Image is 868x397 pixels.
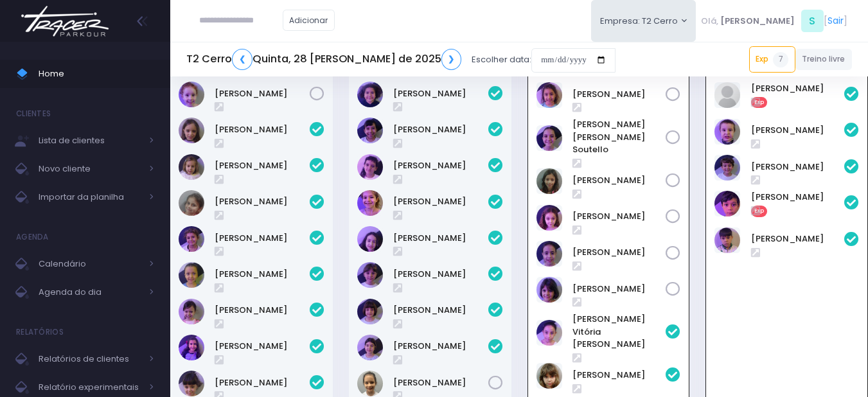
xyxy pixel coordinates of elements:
a: [PERSON_NAME] [751,124,845,137]
img: Isabela de Brito Moffa [357,226,383,252]
a: ❯ [441,49,462,70]
span: Relatórios de clientes [39,351,141,367]
h4: Relatórios [16,319,64,345]
span: [PERSON_NAME] [720,15,795,28]
span: Home [39,66,154,82]
a: [PERSON_NAME] [393,195,488,208]
a: [PERSON_NAME] [572,174,666,187]
img: Maria Vitória Silva Moura [536,320,562,346]
span: Lista de clientes [39,132,141,149]
a: [PERSON_NAME] [572,210,666,223]
a: [PERSON_NAME] [751,161,845,173]
img: Ana Helena Soutello [536,125,562,151]
a: [PERSON_NAME] [393,268,488,281]
img: Samuel Bigaton [714,191,740,216]
a: [PERSON_NAME] [215,195,310,208]
h4: Agenda [16,224,49,250]
a: [PERSON_NAME] [572,88,666,101]
a: [PERSON_NAME] [751,82,845,95]
img: Francisco Nassar [714,82,740,108]
a: [PERSON_NAME] [PERSON_NAME] Soutello [572,118,666,156]
img: Gabriela Libardi Galesi Bernardo [357,190,383,216]
img: Mariana Abramo [357,299,383,324]
img: Antonieta Bonna Gobo N Silva [179,82,204,107]
a: [PERSON_NAME] [215,268,310,281]
a: [PERSON_NAME] [751,233,845,245]
img: Maya Viana [357,371,383,396]
img: Isabel Amado [179,226,204,252]
a: [PERSON_NAME] [215,159,310,172]
img: Manuela Santos [179,335,204,360]
img: Otto Guimarães Krön [714,155,740,181]
span: S [801,10,824,32]
span: Calendário [39,256,141,272]
img: Luzia Rolfini Fernandes [536,241,562,267]
img: Catarina Andrade [179,154,204,180]
img: Maria Clara Frateschi [357,262,383,288]
img: Guilherme Soares Naressi [714,119,740,145]
img: Maria Ribeiro Martins [179,371,204,396]
span: Importar da planilha [39,189,141,206]
h4: Clientes [16,101,51,127]
img: Heloísa Amado [179,190,204,216]
a: [PERSON_NAME] [215,340,310,353]
img: Beatriz Kikuchi [357,118,383,143]
img: Alice Oliveira Castro [536,82,562,108]
a: [PERSON_NAME] [215,304,310,317]
a: [PERSON_NAME] [572,246,666,259]
a: ❮ [232,49,252,70]
img: Julia Merlino Donadell [179,299,204,324]
a: Adicionar [283,10,335,31]
img: Isabel Silveira Chulam [179,262,204,288]
a: [PERSON_NAME] [572,283,666,296]
a: [PERSON_NAME] [215,376,310,389]
a: [PERSON_NAME] [393,232,488,245]
span: Relatório experimentais [39,379,141,396]
a: [PERSON_NAME] [215,232,310,245]
a: [PERSON_NAME] [393,87,488,100]
div: Escolher data: [186,45,616,75]
a: [PERSON_NAME] [393,304,488,317]
a: [PERSON_NAME] [572,369,666,382]
img: Malu Bernardes [536,277,562,303]
img: Ana Beatriz Xavier Roque [357,82,383,107]
img: Julia de Campos Munhoz [536,168,562,194]
a: [PERSON_NAME] [393,123,488,136]
span: 7 [773,52,788,67]
img: Theo Cabral [714,227,740,253]
a: [PERSON_NAME] Vitória [PERSON_NAME] [572,313,666,351]
span: Agenda do dia [39,284,141,301]
a: Sair [828,14,844,28]
img: Luisa Tomchinsky Montezano [536,205,562,231]
a: [PERSON_NAME] [393,159,488,172]
img: Maya Ribeiro Martins [179,118,204,143]
a: [PERSON_NAME] [215,87,310,100]
a: [PERSON_NAME] [393,376,488,389]
a: [PERSON_NAME] [215,123,310,136]
a: [PERSON_NAME] [393,340,488,353]
img: Martina Fernandes Grimaldi [357,335,383,360]
span: Olá, [701,15,718,28]
div: [ ] [696,6,852,35]
a: Treino livre [795,49,853,70]
img: Nina Carletto Barbosa [536,363,562,389]
a: [PERSON_NAME] [751,191,845,204]
span: Novo cliente [39,161,141,177]
a: Exp7 [749,46,795,72]
h5: T2 Cerro Quinta, 28 [PERSON_NAME] de 2025 [186,49,461,70]
img: Clara Guimaraes Kron [357,154,383,180]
